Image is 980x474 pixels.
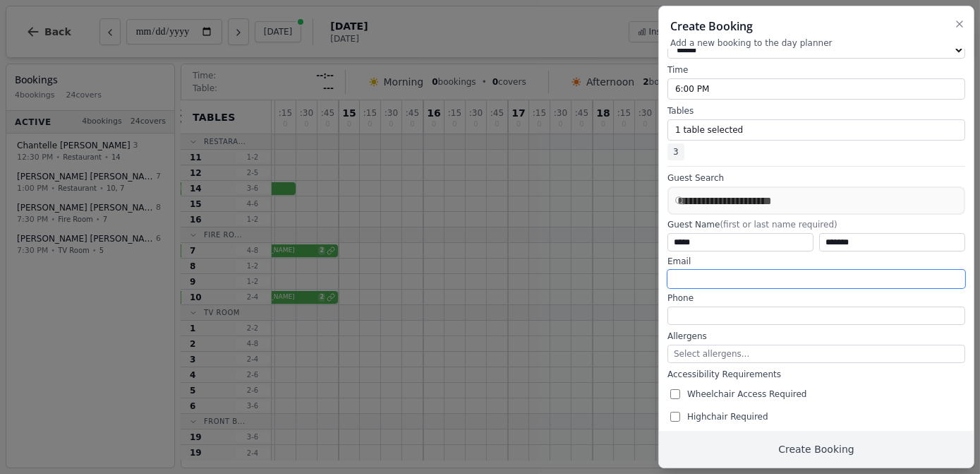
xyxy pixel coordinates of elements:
[667,119,965,141] button: 1 table selected
[667,331,965,342] label: Allergens
[667,172,965,184] label: Guest Search
[674,349,749,359] span: Select allergens...
[670,412,680,422] input: Highchair Required
[667,219,965,230] label: Guest Name
[667,143,684,160] span: 3
[670,37,962,49] p: Add a new booking to the day planner
[667,369,965,380] label: Accessibility Requirements
[667,105,965,117] label: Tables
[720,220,837,230] span: (first or last name required)
[687,389,807,400] span: Wheelchair Access Required
[670,18,962,35] h2: Create Booking
[687,411,768,422] span: Highchair Required
[659,431,974,468] button: Create Booking
[667,256,965,267] label: Email
[667,64,965,76] label: Time
[667,345,965,363] button: Select allergens...
[667,292,965,304] label: Phone
[667,78,965,100] button: 6:00 PM
[670,389,680,399] input: Wheelchair Access Required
